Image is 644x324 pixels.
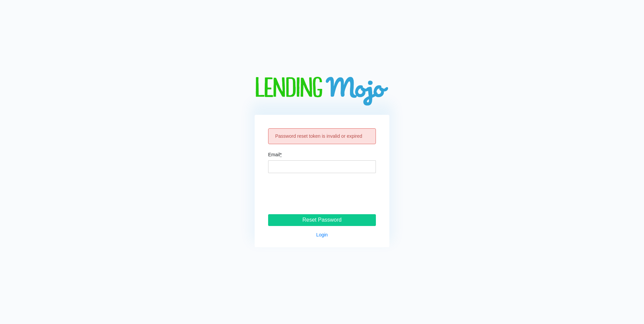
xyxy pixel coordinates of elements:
img: logo-big.png [255,77,389,107]
label: Email [268,152,282,157]
iframe: reCAPTCHA [271,181,373,207]
abbr: required [280,152,282,157]
div: Password reset token is invalid or expired [268,128,376,144]
a: Login [316,232,328,237]
input: Reset Password [268,214,376,226]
